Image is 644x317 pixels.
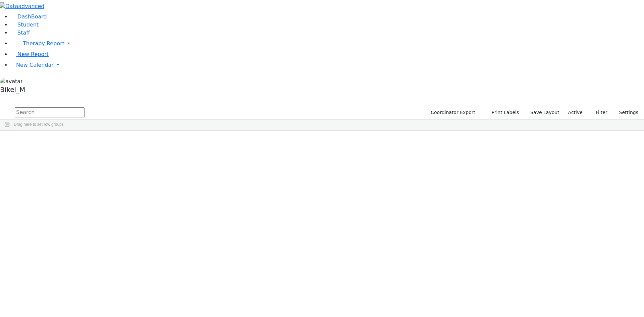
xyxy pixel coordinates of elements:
a: Staff [11,30,30,36]
button: Settings [610,107,641,118]
button: Print Labels [484,107,522,118]
input: Search [15,107,85,117]
a: Student [11,21,39,28]
span: New Report [17,51,49,57]
span: Student [17,21,39,28]
button: Coordinator Export [426,107,478,118]
a: New Report [11,51,49,57]
span: Staff [17,30,30,36]
span: DashBoard [17,13,47,20]
a: Therapy Report [11,37,644,50]
span: New Calendar [16,62,54,68]
span: Drag here to set row groups [14,122,64,127]
button: Filter [587,107,610,118]
a: DashBoard [11,13,47,20]
button: Save Layout [527,107,562,118]
label: Active [565,107,586,118]
span: Therapy Report [23,40,64,47]
a: New Calendar [11,58,644,72]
